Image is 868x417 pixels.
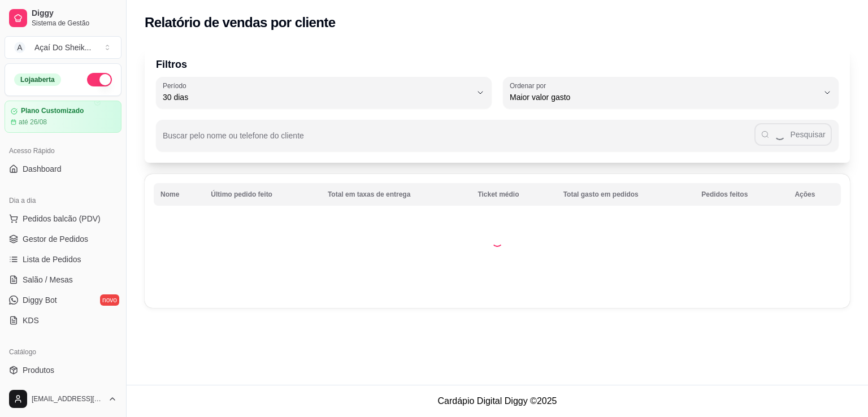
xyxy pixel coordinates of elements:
span: Gestor de Pedidos [23,233,88,245]
span: Sistema de Gestão [32,19,117,28]
div: Catálogo [5,343,121,361]
button: Período30 dias [156,77,492,108]
span: Pedidos balcão (PDV) [23,213,101,224]
footer: Cardápio Digital Diggy © 2025 [127,385,868,417]
a: Salão / Mesas [5,271,121,289]
div: Acesso Rápido [5,142,121,160]
h2: Relatório de vendas por cliente [145,14,336,32]
label: Ordenar por [510,81,550,90]
a: Plano Customizadoaté 26/08 [5,101,121,133]
button: Pedidos balcão (PDV) [5,210,121,228]
span: Diggy Bot [23,294,57,306]
a: KDS [5,311,121,329]
span: KDS [23,315,39,326]
button: [EMAIL_ADDRESS][DOMAIN_NAME] [5,385,121,412]
button: Alterar Status [87,73,112,86]
button: Select a team [5,36,121,59]
button: Ordenar porMaior valor gasto [503,77,839,108]
a: Produtos [5,361,121,379]
article: Plano Customizado [21,107,84,115]
input: Buscar pelo nome ou telefone do cliente [163,134,754,146]
span: Produtos [23,364,54,376]
article: até 26/08 [19,118,47,127]
a: Gestor de Pedidos [5,230,121,248]
label: Período [163,81,190,90]
div: Açaí Do Sheik ... [34,42,91,53]
a: DiggySistema de Gestão [5,5,121,32]
span: Diggy [32,8,117,19]
span: Dashboard [23,163,62,175]
span: Salão / Mesas [23,274,73,285]
div: Loading [492,236,503,247]
span: Lista de Pedidos [23,254,81,265]
div: Dia a dia [5,192,121,210]
span: Maior valor gasto [510,92,818,103]
span: 30 dias [163,92,471,103]
p: Filtros [156,57,839,72]
a: Diggy Botnovo [5,291,121,309]
span: [EMAIL_ADDRESS][DOMAIN_NAME] [32,394,103,403]
a: Lista de Pedidos [5,250,121,268]
a: Dashboard [5,160,121,178]
span: A [14,42,25,53]
div: Loja aberta [14,73,61,86]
